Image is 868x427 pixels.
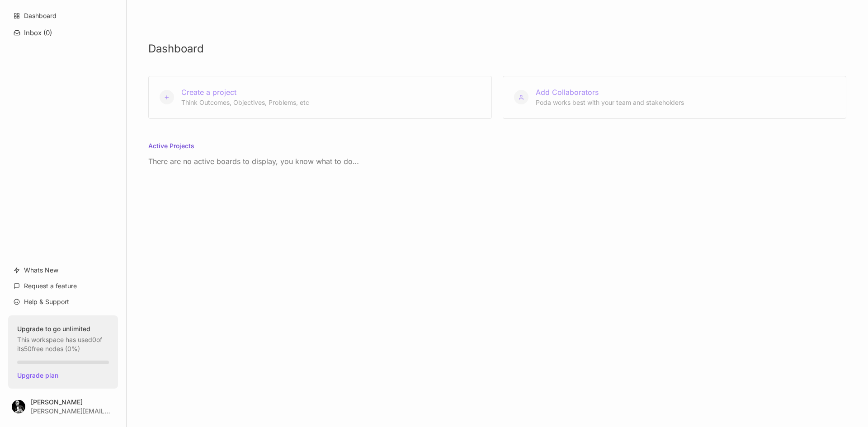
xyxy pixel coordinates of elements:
span: Add Collaborators [536,88,599,97]
h5: Active Projects [148,141,194,157]
a: Request a feature [8,277,118,295]
div: [PERSON_NAME] [31,399,110,405]
div: [PERSON_NAME][EMAIL_ADDRESS][PERSON_NAME][DOMAIN_NAME] [31,408,110,414]
span: Poda works best with your team and stakeholders [536,99,684,106]
span: Think Outcomes, Objectives, Problems, etc [181,99,309,106]
button: Create a project Think Outcomes, Objectives, Problems, etc [148,76,492,119]
a: Whats New [8,262,118,279]
strong: Upgrade to go unlimited [17,324,109,333]
span: Upgrade plan [17,371,109,380]
a: Dashboard [8,7,118,24]
h1: Dashboard [148,43,846,54]
span: Create a project [181,88,236,97]
button: [PERSON_NAME][PERSON_NAME][EMAIL_ADDRESS][PERSON_NAME][DOMAIN_NAME] [8,393,118,420]
div: This workspace has used 0 of its 50 free nodes ( 0 %) [17,324,109,353]
button: Upgrade to go unlimitedThis workspace has used0of its50free nodes (0%)Upgrade plan [8,315,118,389]
p: There are no active boards to display, you know what to do… [148,156,846,167]
button: Inbox (0) [8,25,118,41]
a: Help & Support [8,293,118,310]
button: Add Collaborators Poda works best with your team and stakeholders [503,76,846,119]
